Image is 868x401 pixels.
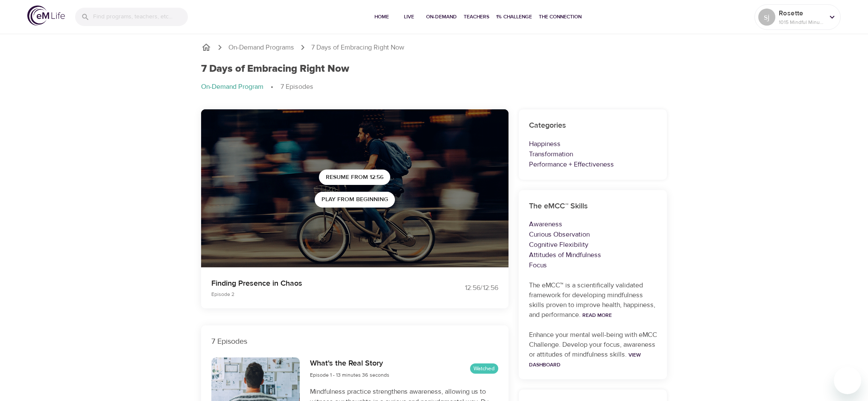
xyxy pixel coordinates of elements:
span: Resume from 12:56 [326,172,383,183]
span: Teachers [464,12,489,21]
h1: 7 Days of Embracing Right Now [201,63,349,75]
div: 12:56 / 12:56 [434,283,498,293]
span: Home [371,12,392,21]
nav: breadcrumb [201,42,667,53]
p: Finding Presence in Chaos [211,278,424,289]
span: Play from beginning [321,194,388,205]
a: Read More [582,312,612,319]
p: Enhance your mental well-being with eMCC Challenge. Develop your focus, awareness or attitudes of... [529,330,657,369]
p: Transformation [529,149,657,159]
img: logo [27,6,65,26]
p: 1015 Mindful Minutes [779,18,824,26]
span: 1% Challenge [496,12,532,21]
p: Happiness [529,139,657,149]
p: Awareness [529,219,657,229]
h6: Categories [529,120,657,132]
p: Performance + Effectiveness [529,159,657,170]
button: Resume from 12:56 [319,170,390,185]
span: Live [399,12,419,21]
p: Episode 2 [211,290,424,298]
p: Rosette [779,8,824,18]
span: The Connection [539,12,582,21]
a: View Dashboard [529,351,641,368]
a: On-Demand Programs [228,43,294,53]
p: The eMCC™ is a scientifically validated framework for developing mindfulness skills proven to imp... [529,281,657,320]
p: 7 Episodes [281,82,313,92]
p: 7 Episodes [211,336,498,347]
p: 7 Days of Embracing Right Now [311,43,404,53]
input: Find programs, teachers, etc... [93,8,188,26]
p: Focus [529,260,657,270]
button: Play from beginning [315,192,395,208]
nav: breadcrumb [201,82,667,92]
iframe: Button to launch messaging window [834,367,861,394]
div: sj [758,9,775,26]
p: On-Demand Program [201,82,263,92]
span: Watched [470,365,498,373]
p: Attitudes of Mindfulness [529,250,657,260]
span: Episode 1 - 13 minutes 36 seconds [310,372,389,378]
p: Curious Observation [529,229,657,240]
h6: The eMCC™ Skills [529,200,657,213]
p: Cognitive Flexibility [529,240,657,250]
h6: What's the Real Story [310,357,389,370]
span: On-Demand [426,12,457,21]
